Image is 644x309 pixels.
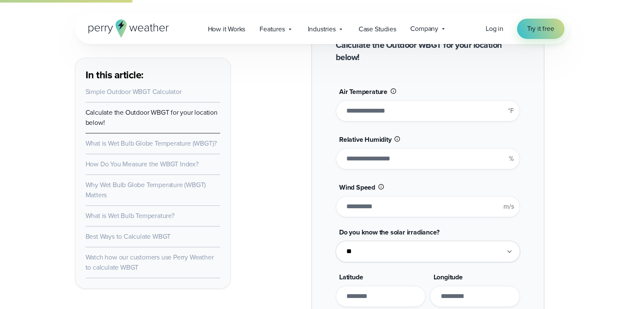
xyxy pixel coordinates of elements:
[433,272,462,282] span: Longitude
[336,39,520,63] h2: Calculate the Outdoor WBGT for your location below!
[86,68,220,82] h3: In this article:
[308,24,336,34] span: Industries
[260,24,285,34] span: Features
[359,24,396,34] span: Case Studies
[86,232,171,241] a: Best Ways to Calculate WBGT
[86,108,218,127] a: Calculate the Outdoor WBGT for your location below!
[86,211,174,221] a: What is Wet Bulb Temperature?
[517,19,564,39] a: Try it free
[339,272,363,282] span: Latitude
[410,24,438,34] span: Company
[86,180,206,200] a: Why Wet Bulb Globe Temperature (WBGT) Matters
[486,24,503,34] a: Log in
[86,87,182,97] a: Simple Outdoor WBGT Calculator
[339,227,439,237] span: Do you know the solar irradiance?
[86,138,217,148] a: What is Wet Bulb Globe Temperature (WBGT)?
[86,159,199,169] a: How Do You Measure the WBGT Index?
[351,20,404,38] a: Case Studies
[339,87,387,97] span: Air Temperature
[527,24,554,34] span: Try it free
[86,252,214,272] a: Watch how our customers use Perry Weather to calculate WBGT
[201,20,253,38] a: How it Works
[339,182,375,192] span: Wind Speed
[208,24,246,34] span: How it Works
[339,135,392,144] span: Relative Humidity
